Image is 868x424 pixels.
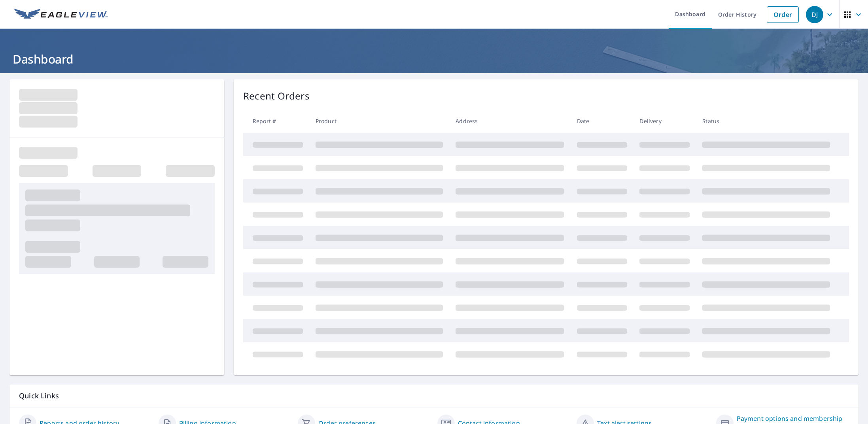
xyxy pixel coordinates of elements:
[449,109,570,133] th: Address
[696,109,836,133] th: Status
[571,109,634,133] th: Date
[633,109,696,133] th: Delivery
[767,6,799,23] a: Order
[806,6,823,23] div: DJ
[243,89,310,103] p: Recent Orders
[309,109,449,133] th: Product
[14,9,108,21] img: EV Logo
[9,51,859,67] h1: Dashboard
[243,109,309,133] th: Report #
[19,391,849,401] p: Quick Links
